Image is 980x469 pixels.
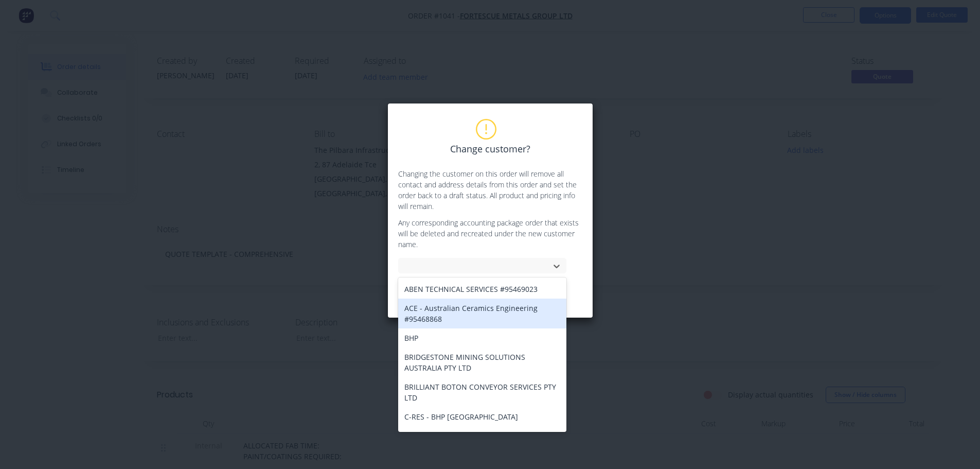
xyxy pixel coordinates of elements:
[398,299,566,328] div: ACE - Australian Ceramics Engineering #95468868
[398,377,566,407] div: BRILLIANT BOTON CONVEYOR SERVICES PTY LTD
[398,328,566,348] div: BHP
[398,407,566,426] div: C-RES - BHP [GEOGRAPHIC_DATA]
[398,217,582,250] p: Any corresponding accounting package order that exists will be deleted and recreated under the ne...
[450,142,530,156] span: Change customer?
[398,168,582,212] p: Changing the customer on this order will remove all contact and address details from this order a...
[398,348,566,377] div: BRIDGESTONE MINING SOLUTIONS AUSTRALIA PTY LTD
[398,426,566,445] div: CASH SALE
[398,280,566,299] div: ABEN TECHNICAL SERVICES #95469023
